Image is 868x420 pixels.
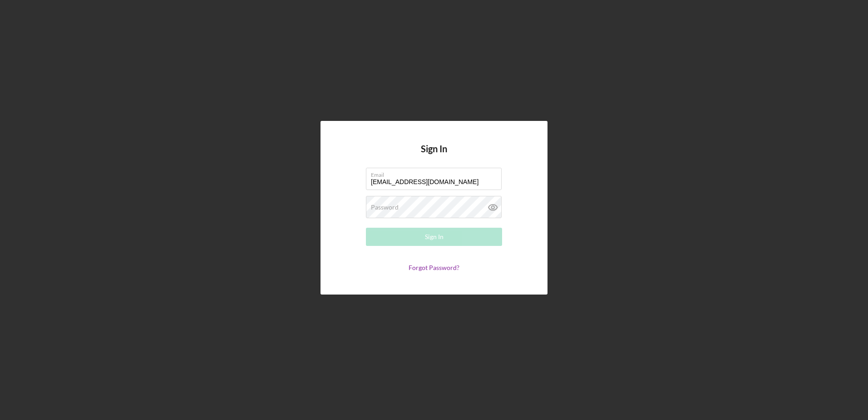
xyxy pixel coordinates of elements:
h4: Sign In [421,144,447,168]
button: Sign In [366,228,502,246]
label: Password [371,204,399,211]
div: Sign In [425,228,444,246]
a: Forgot Password? [409,264,459,271]
label: Email [371,168,502,178]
